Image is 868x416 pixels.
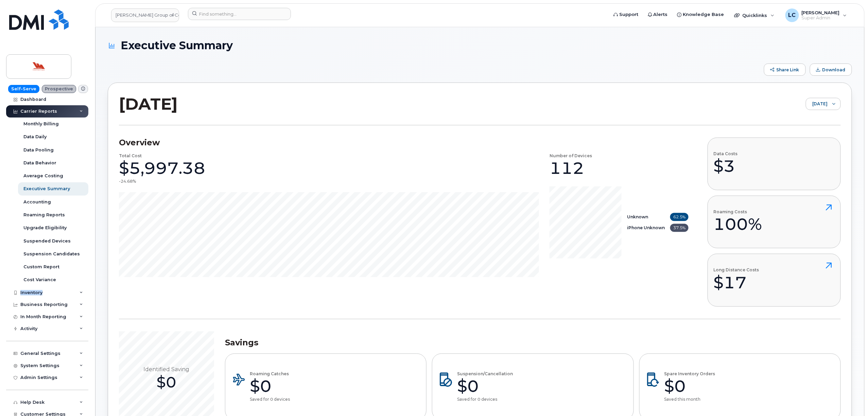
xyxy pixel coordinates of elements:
button: Long Distance Costs$17 [708,254,841,306]
h4: Number of Devices [550,153,592,158]
h3: Savings [225,338,841,348]
h4: Data Costs [713,151,737,156]
span: 37.5% [670,224,689,232]
span: Identified Saving [144,366,190,373]
h4: Spare Inventory Orders [664,372,715,376]
h4: Roaming Catches [250,372,290,376]
div: $0 [457,376,513,396]
span: Share Link [777,67,799,72]
button: Roaming Costs100% [708,196,841,248]
button: Share Link [764,64,806,76]
div: $17 [713,272,759,293]
div: 100% [713,214,762,234]
h4: Long Distance Costs [713,268,759,272]
span: $0 [157,373,177,392]
span: Download [822,67,846,72]
p: Saved for 0 devices [250,396,290,402]
div: $3 [713,156,737,176]
div: $5,997.38 [119,158,205,178]
div: $0 [664,376,715,396]
p: Saved for 0 devices [457,396,513,402]
div: -24.68% [119,178,136,184]
span: Executive Summary [121,39,233,51]
h4: Suspension/Cancellation [457,372,513,376]
span: July 2025 [806,98,828,110]
h4: Roaming Costs [713,210,762,214]
b: iPhone Unknown [627,225,665,230]
div: 112 [550,158,584,178]
h4: Total Cost [119,153,142,158]
span: 62.5% [670,213,689,221]
h2: [DATE] [119,94,178,114]
button: Download [810,64,852,76]
p: Saved this month [664,396,715,402]
div: $0 [250,376,290,396]
h3: Overview [119,138,689,148]
b: Unknown [627,214,648,219]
